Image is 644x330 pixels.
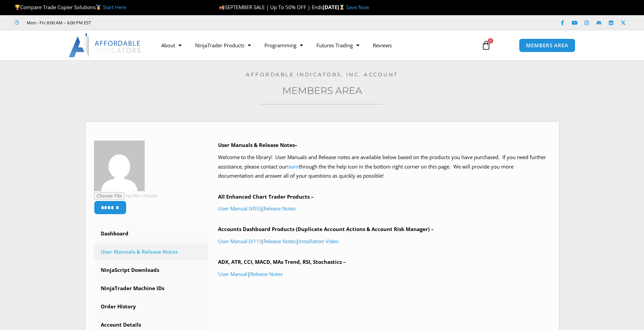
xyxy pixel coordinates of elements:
[287,163,299,170] a: team
[218,258,346,265] b: ADX, ATR, CCI, MACD, MAs Trend, RSI, Stochastics –
[218,153,550,181] p: Welcome to the library! User Manuals and Release notes are available below based on the products ...
[218,193,314,200] b: All Enhanced Chart Trader Products –
[94,298,208,315] a: Order History
[15,5,20,10] img: 🏆
[299,238,339,245] a: Installation Video
[218,237,550,246] p: | |
[263,205,296,212] a: Release Notes
[94,261,208,279] a: NinjaScript Downloads
[188,37,258,53] a: NinjaTrader Products
[218,142,297,148] b: User Manuals & Release Notes–
[94,243,208,261] a: User Manuals & Release Notes
[96,5,101,10] img: 🥇
[488,38,493,44] span: 0
[15,4,126,10] span: Compare Trade Copier Solutions
[218,226,434,232] b: Accounts Dashboard Products (Duplicate Account Actions & Account Risk Manager) –
[94,225,208,243] a: Dashboard
[339,5,344,10] img: ⌛
[323,4,346,10] strong: [DATE]
[219,4,323,10] span: SEPTEMBER SALE | Up To 50% OFF | Ends
[282,85,362,96] a: Members Area
[25,19,91,27] span: Mon - Fri: 8:00 AM – 6:00 PM EST
[94,280,208,297] a: NinjaTrader Machine IDs
[218,271,247,277] a: User Manual
[246,71,398,78] a: Affordable Indicators, Inc. Account
[218,205,261,212] a: User Manual (V05)
[219,5,224,10] img: 🍂
[310,37,366,53] a: Futures Trading
[154,37,188,53] a: About
[366,37,399,53] a: Reviews
[103,4,126,10] a: Start Here
[471,35,501,55] a: 0
[218,270,550,279] p: |
[218,238,261,245] a: User Manual (V11)
[250,271,283,277] a: Release Notes
[69,33,141,57] img: LogoAI | Affordable Indicators – NinjaTrader
[519,39,575,52] a: MEMBERS AREA
[346,4,369,10] a: Save Now
[263,238,296,245] a: Release Notes
[526,43,568,48] span: MEMBERS AREA
[258,37,310,53] a: Programming
[154,37,474,53] nav: Menu
[94,141,145,191] img: 9d31bb7e1ea77eb2c89bd929555c5df615da391e752d5da808b8d55deb7a798c
[100,19,202,26] iframe: Customer reviews powered by Trustpilot
[218,204,550,213] p: |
